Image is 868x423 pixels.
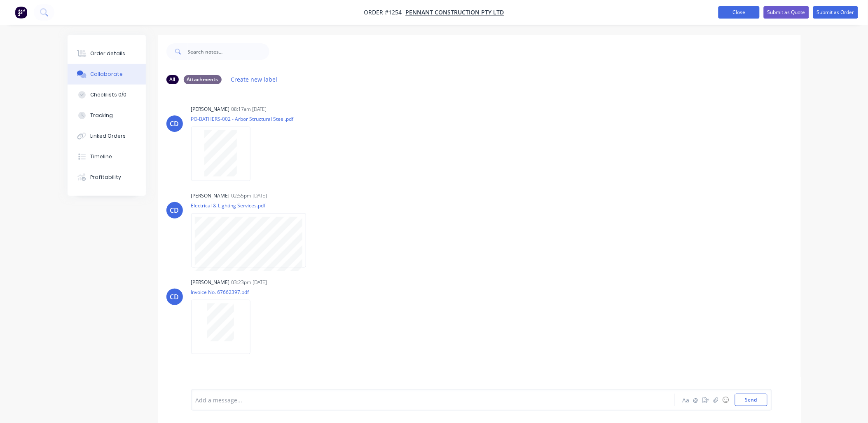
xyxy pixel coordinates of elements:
button: Timeline [68,146,146,167]
div: CD [170,205,179,215]
button: Profitability [68,167,146,188]
div: CD [170,292,179,302]
input: Search notes... [188,43,269,60]
div: [PERSON_NAME] [191,106,230,113]
button: ☺ [721,395,731,405]
div: All [166,75,179,84]
div: Linked Orders [90,132,126,140]
div: 03:23pm [DATE] [232,279,267,286]
button: Aa [681,395,691,405]
div: Timeline [90,153,112,160]
div: Order details [90,50,125,57]
a: Pennant Construction PTY LTD [406,9,504,16]
button: Order details [68,43,146,64]
button: Tracking [68,105,146,126]
button: Collaborate [68,64,146,85]
p: Invoice No. 67662397.pdf [191,289,259,296]
button: Submit as Quote [764,6,809,19]
p: PO-BATHERS-002 - Arbor Structural Steel.pdf [191,115,294,122]
div: Profitability [90,174,121,181]
div: Collaborate [90,70,123,78]
img: Factory [15,6,27,19]
div: 08:17am [DATE] [232,106,267,113]
div: Checklists 0/0 [90,91,126,99]
p: Electrical & Lighting Services.pdf [191,202,315,209]
button: Checklists 0/0 [68,85,146,105]
div: Tracking [90,112,113,119]
button: Send [735,394,767,406]
div: CD [170,119,179,129]
button: Create new label [227,74,282,85]
div: [PERSON_NAME] [191,192,230,200]
button: Close [718,6,760,19]
span: Order #1254 - [364,9,406,16]
button: Submit as Order [813,6,858,19]
button: @ [691,395,701,405]
button: Linked Orders [68,126,146,146]
div: [PERSON_NAME] [191,279,230,286]
div: 02:55pm [DATE] [232,192,267,200]
div: Attachments [184,75,222,84]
